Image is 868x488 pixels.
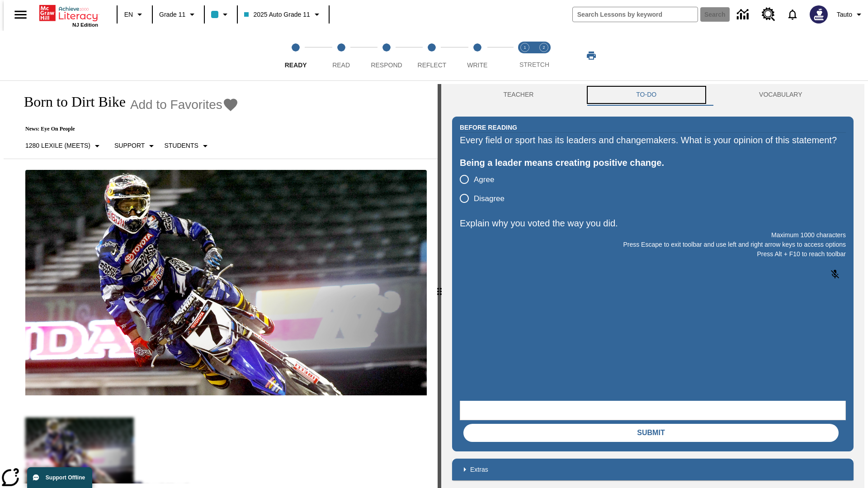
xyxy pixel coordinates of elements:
[7,1,34,28] button: Open side menu
[470,465,488,474] p: Extras
[22,138,106,154] button: Select Lexile, 1280 Lexile (Meets)
[452,459,854,480] div: Extras
[460,230,846,240] p: Maximum 1000 characters
[14,94,126,110] h1: Born to Dirt Bike
[585,84,708,106] button: TO-DO
[460,216,846,230] p: Explain why you voted the way you did.
[130,97,239,113] button: Add to Favorites - Born to Dirt Bike
[524,45,526,50] text: 1
[573,7,698,22] input: search field
[4,7,132,15] body: Explain why you voted the way you did. Maximum 1000 characters Press Alt + F10 to reach toolbar P...
[406,31,458,80] button: Reflect step 4 of 5
[156,6,201,23] button: Grade: Grade 11, Select a grade
[418,61,447,69] span: Reflect
[804,3,833,26] button: Select a new avatar
[315,31,367,80] button: Read step 2 of 5
[460,170,512,208] div: poll
[130,98,222,112] span: Add to Favorites
[25,141,90,150] p: 1280 Lexile (Meets)
[451,31,504,80] button: Write step 5 of 5
[452,84,585,106] button: Teacher
[474,174,494,186] span: Agree
[460,122,517,132] h2: Before Reading
[124,10,133,19] span: EN
[269,31,322,80] button: Ready step 1 of 5
[833,6,868,23] button: Profile/Settings
[241,6,325,23] button: Class: 2025 Auto Grade 11, Select your class
[39,3,98,28] div: Home
[441,84,864,488] div: activity
[577,47,606,64] button: Print
[542,45,545,50] text: 2
[708,84,854,106] button: VOCABULARY
[463,424,839,442] button: Submit
[164,141,198,150] p: Students
[285,61,307,69] span: Ready
[208,6,234,23] button: Class color is light blue. Change class color
[160,138,214,154] button: Select Student
[512,31,538,80] button: Stretch Read step 1 of 2
[371,61,402,69] span: Respond
[519,61,549,68] span: STRETCH
[360,31,413,80] button: Respond step 3 of 5
[810,5,828,23] img: Avatar
[111,138,160,154] button: Scaffolds, Support
[781,3,804,26] a: Notifications
[46,474,85,481] span: Support Offline
[837,10,852,19] span: Tauto
[460,155,846,170] div: Being a leader means creating positive change.
[27,467,92,488] button: Support Offline
[460,133,846,147] div: Every field or sport has its leaders and changemakers. What is your opinion of this statement?
[14,126,239,132] p: News: Eye On People
[332,61,350,69] span: Read
[474,193,505,205] span: Disagree
[159,10,185,19] span: Grade 11
[72,22,98,28] span: NJ Edition
[731,2,756,27] a: Data Center
[531,31,557,80] button: Stretch Respond step 2 of 2
[438,84,441,488] div: Press Enter or Spacebar and then press right and left arrow keys to move the slider
[824,263,846,285] button: Click to activate and allow voice recognition
[25,170,427,396] img: Motocross racer James Stewart flies through the air on his dirt bike.
[467,61,487,69] span: Write
[120,6,149,23] button: Language: EN, Select a language
[460,240,846,249] p: Press Escape to exit toolbar and use left and right arrow keys to access options
[756,2,781,27] a: Resource Center, Will open in new tab
[460,249,846,259] p: Press Alt + F10 to reach toolbar
[114,141,145,150] p: Support
[4,84,438,483] div: reading
[452,84,854,106] div: Instructional Panel Tabs
[244,10,310,19] span: 2025 Auto Grade 11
